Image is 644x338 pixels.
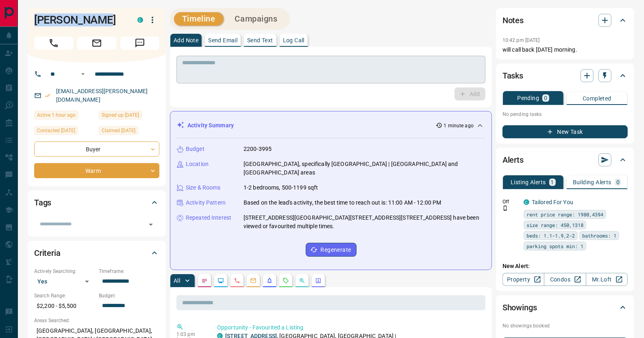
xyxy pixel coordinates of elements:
div: Wed May 07 2025 [99,111,159,122]
div: Mon Aug 18 2025 [34,111,95,122]
svg: Opportunities [299,277,305,284]
p: Opportunity - Favourited a Listing [217,323,482,332]
button: Open [145,219,157,230]
span: Contacted [DATE] [37,126,75,135]
p: No pending tasks [503,108,628,120]
svg: Lead Browsing Activity [218,277,224,284]
svg: Listing Alerts [266,277,273,284]
p: Repeated Interest [186,214,231,222]
span: beds: 1.1-1.9,2-2 [527,231,575,240]
svg: Emails [250,277,257,284]
span: Claimed [DATE] [102,126,135,135]
p: [GEOGRAPHIC_DATA], specifically [GEOGRAPHIC_DATA] | [GEOGRAPHIC_DATA] and [GEOGRAPHIC_DATA] areas [244,160,485,177]
svg: Agent Actions [315,277,322,284]
div: Yes [34,275,95,288]
a: Property [503,273,544,286]
h2: Tasks [503,69,523,82]
p: Budget: [99,292,159,299]
svg: Push Notification Only [503,205,508,211]
p: New Alert: [503,262,628,270]
p: Location [186,160,209,168]
p: 1-2 bedrooms, 500-1199 sqft [244,183,318,192]
p: No showings booked [503,322,628,329]
p: Size & Rooms [186,183,221,192]
p: Send Text [247,37,273,43]
p: $2,200 - $5,500 [34,299,95,313]
p: will call back [DATE] morning. [503,46,628,54]
p: All [174,278,180,283]
div: condos.ca [524,199,529,205]
p: Listing Alerts [511,179,546,185]
div: Warm [34,163,159,178]
h2: Notes [503,14,524,27]
p: Actively Searching: [34,268,95,275]
span: Call [34,37,73,50]
p: 1 minute ago [444,122,474,129]
button: Regenerate [306,243,357,257]
h1: [PERSON_NAME] [34,13,125,26]
span: Active 1 hour ago [37,111,76,119]
div: Mon May 12 2025 [99,126,159,137]
button: Timeline [174,12,224,26]
svg: Email Verified [45,93,50,98]
a: Tailored For You [532,199,573,205]
span: parking spots min: 1 [527,242,583,250]
svg: Requests [283,277,289,284]
span: Message [120,37,159,50]
div: Mon May 12 2025 [34,126,95,137]
div: Showings [503,298,628,317]
a: Condos [544,273,586,286]
p: Timeframe: [99,268,159,275]
div: Notes [503,11,628,30]
button: New Task [503,125,628,138]
span: size range: 450,1318 [527,221,583,229]
p: Areas Searched: [34,317,159,324]
button: Campaigns [227,12,286,26]
div: Buyer [34,142,159,157]
span: Signed up [DATE] [102,111,139,119]
h2: Criteria [34,246,61,259]
p: Add Note [174,37,198,43]
p: Search Range: [34,292,95,299]
p: 0 [544,95,547,101]
p: Pending [517,95,539,101]
svg: Calls [234,277,240,284]
span: Email [77,37,116,50]
div: Alerts [503,150,628,170]
p: 1 [551,179,554,185]
svg: Notes [201,277,208,284]
div: Activity Summary1 minute ago [177,118,485,133]
p: Send Email [208,37,237,43]
p: Completed [583,96,611,101]
div: Tags [34,193,159,212]
p: Log Call [283,37,305,43]
span: rent price range: 1980,4394 [527,210,603,218]
p: 10:42 pm [DATE] [503,37,540,43]
h2: Showings [503,301,537,314]
p: 0 [616,179,620,185]
p: 1:03 pm [176,331,205,337]
p: Budget [186,145,205,153]
a: Mr.Loft [586,273,628,286]
p: 2200-3995 [244,145,272,153]
div: Criteria [34,243,159,263]
button: Open [78,69,88,79]
p: Activity Pattern [186,198,226,207]
div: condos.ca [137,17,143,23]
h2: Tags [34,196,51,209]
h2: Alerts [503,153,524,166]
p: [STREET_ADDRESS][GEOGRAPHIC_DATA][STREET_ADDRESS][STREET_ADDRESS] have been viewed or favourited ... [244,214,485,231]
p: Activity Summary [187,121,234,130]
p: Based on the lead's activity, the best time to reach out is: 11:00 AM - 12:00 PM [244,198,442,207]
p: Off [503,198,519,205]
p: Building Alerts [573,179,611,185]
a: [EMAIL_ADDRESS][PERSON_NAME][DOMAIN_NAME] [56,88,148,103]
span: bathrooms: 1 [582,231,616,240]
div: Tasks [503,66,628,85]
